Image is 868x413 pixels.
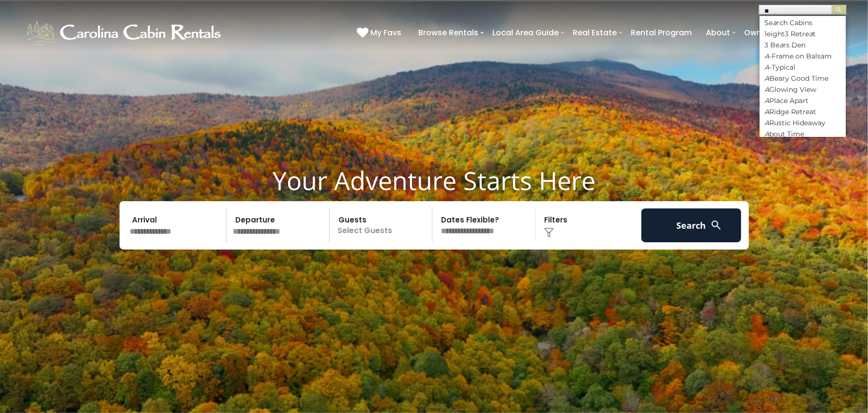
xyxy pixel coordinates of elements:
li: Se rch Cabins [760,18,846,27]
li: 1eight3 Retre t [760,29,846,38]
em: A [764,85,769,94]
a: Rental Program [626,24,697,41]
em: A [764,130,769,138]
li: Place Apart [760,96,846,105]
em: A [764,74,769,83]
img: White-1-1-2.png [24,18,225,47]
li: 3 Be rs Den [760,41,846,49]
a: Real Estate [568,24,622,41]
h1: Your Adventure Starts Here [7,165,861,195]
em: a [773,18,777,27]
span: My Favs [370,27,401,39]
p: Select Guests [333,208,432,242]
a: About [701,24,735,41]
em: A [764,52,769,60]
em: a [809,29,813,38]
li: -Typical [760,63,846,72]
a: Owner Login [739,24,797,41]
button: Search [641,208,742,242]
em: A [764,96,769,105]
img: search-regular-white.png [710,219,722,231]
li: Rustic Hideaway [760,118,846,127]
a: Local Area Guide [487,24,563,41]
a: My Favs [357,27,404,39]
li: Glowing View [760,85,846,94]
em: A [764,107,769,116]
em: A [764,63,769,72]
li: -Frame on Balsam [760,52,846,60]
li: Beary Good Time [760,74,846,83]
em: a [779,41,783,49]
img: filter--v1.png [544,228,554,237]
li: Ridge Retreat [760,107,846,116]
li: bout Time [760,130,846,138]
em: A [764,118,769,127]
a: Browse Rentals [413,24,483,41]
